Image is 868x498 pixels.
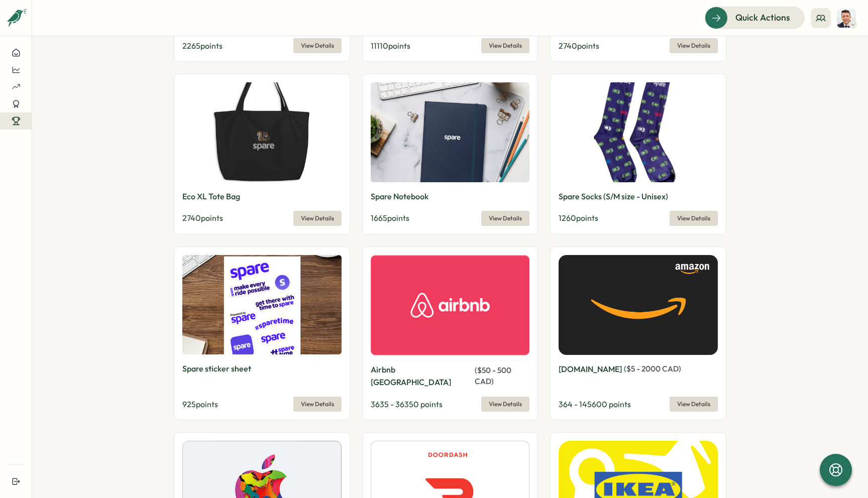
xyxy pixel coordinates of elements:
p: Eco XL Tote Bag [182,190,240,203]
span: 364 - 145600 points [559,399,631,409]
img: Spare sticker sheet [182,255,342,355]
span: View Details [677,39,710,53]
p: Airbnb [GEOGRAPHIC_DATA] [371,363,473,389]
span: ( $ 50 - 500 CAD ) [475,365,511,386]
button: View Details [481,211,529,226]
p: Spare sticker sheet [182,362,251,375]
img: Amazon.ca [559,255,718,355]
p: [DOMAIN_NAME] [559,363,622,376]
span: View Details [301,39,334,53]
img: Spare Notebook [371,82,530,182]
img: Eco XL Tote Bag [182,82,342,182]
span: 2265 points [182,41,223,51]
button: View Details [670,38,718,53]
img: Matt Savel [837,9,856,28]
span: 3635 - 36350 points [371,399,443,409]
button: View Details [481,397,529,412]
span: View Details [301,211,334,225]
button: Quick Actions [705,7,805,29]
span: ( $ 5 - 2000 CAD ) [624,364,681,374]
span: 11110 points [371,41,410,51]
button: View Details [670,211,718,226]
span: 1665 points [371,213,409,223]
span: View Details [677,397,710,411]
span: View Details [489,39,522,53]
span: 2740 points [182,213,223,223]
p: Spare Socks (S/M size - Unisex) [559,190,668,203]
span: View Details [489,397,522,411]
span: View Details [301,397,334,411]
button: View Details [481,38,529,53]
span: View Details [489,211,522,225]
img: Spare Socks (S/M size - Unisex) [559,82,718,182]
span: 1260 points [559,213,598,223]
span: Quick Actions [735,11,790,24]
span: View Details [677,211,710,225]
span: 925 points [182,399,218,409]
img: Airbnb Canada [371,255,530,356]
button: View Details [293,38,342,53]
span: 2740 points [559,41,599,51]
button: View Details [293,397,342,412]
button: View Details [670,397,718,412]
button: View Details [293,211,342,226]
p: Spare Notebook [371,190,428,203]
